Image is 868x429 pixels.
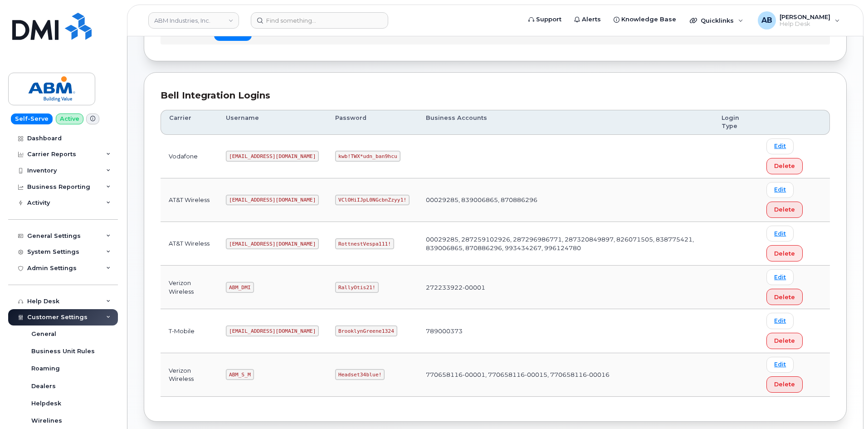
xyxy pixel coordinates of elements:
[251,12,388,29] input: Find something...
[766,202,803,218] button: Delete
[161,178,218,222] td: AT&T Wireless
[766,313,794,329] a: Edit
[766,158,803,174] button: Delete
[226,369,254,380] code: ABM_S_M
[335,369,385,380] code: Headset34blue!
[161,353,218,397] td: Verizon Wireless
[766,245,803,261] button: Delete
[582,15,601,24] span: Alerts
[335,325,397,336] code: BrooklynGreene1324
[522,10,568,29] a: Support
[766,357,794,373] a: Edit
[148,12,239,29] a: ABM Industries, Inc.
[766,182,794,198] a: Edit
[713,110,758,135] th: Login Type
[766,138,794,154] a: Edit
[218,110,327,135] th: Username
[418,266,713,309] td: 272233922-00001
[774,162,795,170] span: Delete
[774,336,795,345] span: Delete
[327,110,418,135] th: Password
[780,20,830,28] span: Help Desk
[751,11,846,30] div: Adam Bake
[774,205,795,214] span: Delete
[161,222,218,266] td: AT&T Wireless
[226,151,319,162] code: [EMAIL_ADDRESS][DOMAIN_NAME]
[335,195,410,206] code: VClOHiIJpL0NGcbnZzyy1!
[766,289,803,305] button: Delete
[418,309,713,353] td: 789000373
[766,226,794,242] a: Edit
[568,10,607,29] a: Alerts
[226,238,319,249] code: [EMAIL_ADDRESS][DOMAIN_NAME]
[766,269,794,285] a: Edit
[418,110,713,135] th: Business Accounts
[701,17,734,24] span: Quicklinks
[161,266,218,309] td: Verizon Wireless
[766,333,803,349] button: Delete
[607,10,683,29] a: Knowledge Base
[335,238,394,249] code: RottnestVespa111!
[780,13,830,20] span: [PERSON_NAME]
[418,353,713,397] td: 770658116-00001, 770658116-00015, 770658116-00016
[161,309,218,353] td: T-Mobile
[335,151,400,162] code: kwb!TWX*udn_ban9hcu
[418,222,713,266] td: 00029285, 287259102926, 287296986771, 287320849897, 826071505, 838775421, 839006865, 870886296, 9...
[226,325,319,336] code: [EMAIL_ADDRESS][DOMAIN_NAME]
[226,282,254,293] code: ABM_DMI
[418,178,713,222] td: 00029285, 839006865, 870886296
[335,282,378,293] code: RallyOtis21!
[161,110,218,135] th: Carrier
[683,11,750,30] div: Quicklinks
[761,15,772,26] span: AB
[774,293,795,301] span: Delete
[766,376,803,393] button: Delete
[774,249,795,258] span: Delete
[161,89,830,102] div: Bell Integration Logins
[621,15,676,24] span: Knowledge Base
[774,380,795,389] span: Delete
[536,15,561,24] span: Support
[226,195,319,206] code: [EMAIL_ADDRESS][DOMAIN_NAME]
[161,135,218,178] td: Vodafone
